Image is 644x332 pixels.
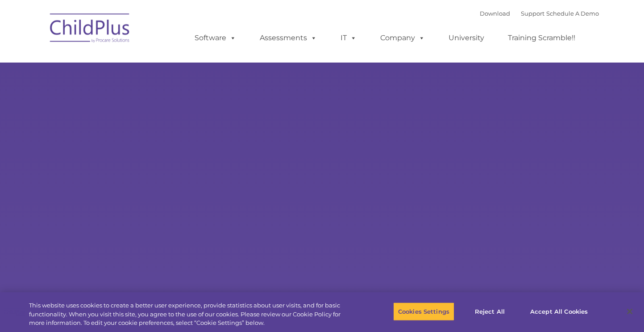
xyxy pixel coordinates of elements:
a: Support [521,10,544,17]
button: Reject All [462,302,518,321]
button: Accept All Cookies [525,302,593,321]
a: Company [371,29,434,47]
a: Assessments [251,29,326,47]
a: IT [332,29,366,47]
button: Cookies Settings [393,302,454,321]
button: Close [620,302,640,321]
font: | [480,10,599,17]
div: This website uses cookies to create a better user experience, provide statistics about user visit... [29,301,354,328]
a: Software [186,29,245,47]
a: Training Scramble!! [499,29,584,47]
a: Download [480,10,510,17]
img: ChildPlus by Procare Solutions [46,7,135,52]
a: University [440,29,493,47]
a: Schedule A Demo [546,10,599,17]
